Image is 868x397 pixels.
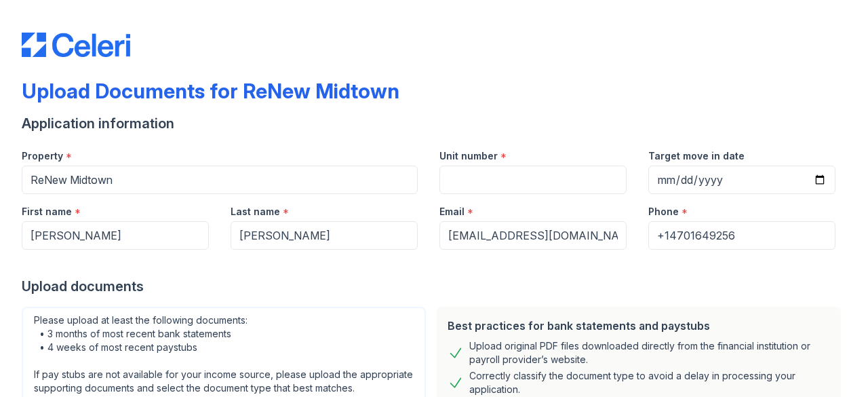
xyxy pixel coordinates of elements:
label: Last name [231,205,280,219]
img: CE_Logo_Blue-a8612792a0a2168367f1c8372b55b34899dd931a85d93a1a3d3e32e68fde9ad4.png [22,33,130,57]
label: First name [22,205,72,219]
div: Application information [22,114,846,133]
label: Unit number [439,149,498,163]
label: Phone [648,205,679,219]
label: Target move in date [648,149,745,163]
label: Email [439,205,465,219]
div: Upload original PDF files downloaded directly from the financial institution or payroll provider’... [469,339,830,366]
div: Correctly classify the document type to avoid a delay in processing your application. [469,369,830,396]
div: Upload documents [22,277,846,296]
label: Property [22,149,63,163]
div: Best practices for bank statements and paystubs [448,318,830,334]
div: Upload Documents for ReNew Midtown [22,79,399,103]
